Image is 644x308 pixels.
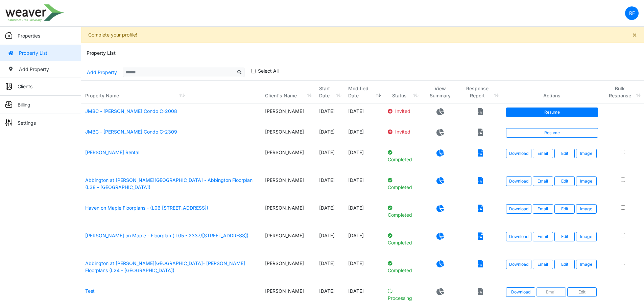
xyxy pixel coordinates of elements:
td: [DATE] [344,172,384,200]
p: Completed [388,260,417,274]
a: Edit [567,287,597,297]
p: Processing [388,287,417,302]
a: Download [506,232,531,241]
a: Edit [554,149,575,158]
p: Completed [388,204,417,218]
button: Image [576,232,596,241]
td: [DATE] [315,103,344,124]
a: Abbington at [PERSON_NAME][GEOGRAPHIC_DATA] - Abbington Floorplan (L38 - [GEOGRAPHIC_DATA]) [85,177,253,190]
img: sidemenu_settings.png [5,119,12,126]
label: Select All [258,67,279,74]
button: Email [533,232,553,241]
button: Email [536,287,566,297]
button: Email [533,204,553,214]
button: Email [533,176,553,186]
a: Edit [554,232,575,241]
th: Bulk Response: activate to sort column ascending [602,81,644,103]
p: Properties [18,32,40,39]
p: Clients [18,83,32,90]
a: Resume [506,108,598,117]
a: JMBC - [PERSON_NAME] Condo C-2008 [85,108,177,114]
button: Email [533,149,553,158]
td: [DATE] [344,200,384,228]
th: Modified Date: activate to sort column ascending [344,81,384,103]
a: Download [506,287,535,297]
td: [PERSON_NAME] [261,124,315,145]
td: [DATE] [344,124,384,145]
div: Complete your profile! [81,27,644,43]
p: Invited [388,128,417,135]
button: Image [576,204,596,214]
button: Image [576,176,596,186]
input: Sizing example input [123,68,235,77]
td: [PERSON_NAME] [261,228,315,256]
img: sidemenu_client.png [5,83,12,90]
p: Completed [388,149,417,163]
a: Edit [554,176,575,186]
a: Download [506,260,531,269]
a: [PERSON_NAME] on Maple - Floorplan ( L05 - 2337/[STREET_ADDRESS]) [85,233,248,238]
p: Invited [388,108,417,115]
td: [DATE] [315,228,344,256]
span: × [632,30,637,39]
td: [DATE] [344,228,384,256]
a: Abbington at [PERSON_NAME][GEOGRAPHIC_DATA]- [PERSON_NAME] Floorplans (L24 - [GEOGRAPHIC_DATA]) [85,260,245,273]
a: Edit [554,204,575,214]
p: Billing [18,101,30,108]
p: RF [629,9,635,17]
th: Response Report: activate to sort column ascending [459,81,502,103]
th: Client's Name: activate to sort column ascending [261,81,315,103]
td: [DATE] [344,145,384,172]
p: Completed [388,176,417,191]
p: Settings [18,119,36,126]
td: [PERSON_NAME] [261,103,315,124]
a: Download [506,204,531,214]
th: Actions [502,81,602,103]
button: Close [625,27,644,42]
th: Property Name: activate to sort column ascending [81,81,261,103]
a: JMBC - [PERSON_NAME] Condo C-2309 [85,129,177,135]
a: Test [85,288,95,294]
img: sidemenu_billing.png [5,101,12,108]
a: Resume [506,128,598,138]
td: [PERSON_NAME] [261,200,315,228]
p: Completed [388,232,417,246]
a: Add Property [87,66,117,78]
button: Image [576,260,596,269]
a: [PERSON_NAME] Rental [85,149,139,155]
td: [DATE] [315,172,344,200]
th: Start Date: activate to sort column ascending [315,81,344,103]
td: [DATE] [344,103,384,124]
a: Haven on Maple Floorplans - (L06 [STREET_ADDRESS]) [85,205,208,211]
td: [DATE] [315,145,344,172]
a: Edit [554,260,575,269]
img: sidemenu_properties.png [5,32,12,39]
td: [DATE] [315,200,344,228]
th: Status: activate to sort column ascending [384,81,421,103]
img: spp logo [5,4,65,22]
th: View Summary [421,81,459,103]
a: Download [506,149,531,158]
button: Image [576,149,596,158]
button: Email [533,260,553,269]
h6: Property List [87,50,116,56]
td: [PERSON_NAME] [261,172,315,200]
td: [DATE] [315,124,344,145]
td: [PERSON_NAME] [261,145,315,172]
td: [PERSON_NAME] [261,256,315,283]
td: [DATE] [344,256,384,283]
a: Download [506,176,531,186]
td: [DATE] [315,256,344,283]
a: RF [625,6,639,20]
